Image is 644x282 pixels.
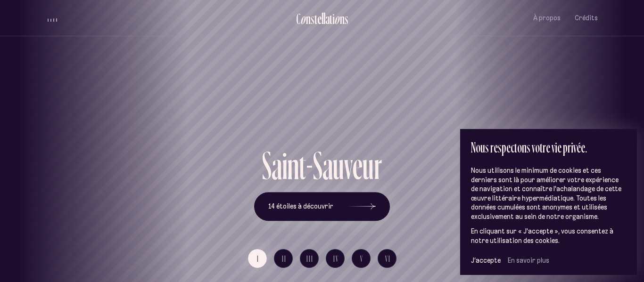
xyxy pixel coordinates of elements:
[325,11,330,26] div: a
[299,146,306,185] div: t
[471,139,627,155] h2: Nous respectons votre vie privée.
[345,11,348,26] div: s
[274,249,293,268] button: II
[306,146,313,185] div: -
[326,249,345,268] button: IV
[254,192,390,221] button: 14 étoiles à découvrir
[322,11,323,26] div: l
[575,14,598,22] span: Crédits
[272,146,282,185] div: a
[248,249,267,268] button: I
[533,7,561,29] button: À propos
[262,146,272,185] div: S
[317,11,322,26] div: e
[268,202,333,210] span: 14 étoiles à découvrir
[282,255,287,263] span: II
[330,11,332,26] div: t
[296,11,300,26] div: C
[313,146,322,185] div: S
[300,249,319,268] button: III
[306,11,311,26] div: n
[333,255,339,263] span: IV
[363,146,374,185] div: u
[300,11,306,26] div: o
[333,146,344,185] div: u
[306,255,314,263] span: III
[374,146,382,185] div: r
[334,11,340,26] div: o
[257,255,259,263] span: I
[340,11,345,26] div: n
[322,146,333,185] div: a
[471,227,627,245] p: En cliquant sur « J'accepte », vous consentez à notre utilisation des cookies.
[323,11,325,26] div: l
[360,255,363,263] span: V
[378,249,396,268] button: VI
[385,255,391,263] span: VI
[332,11,335,26] div: i
[508,256,549,265] a: En savoir plus
[314,11,317,26] div: t
[575,7,598,29] button: Crédits
[287,146,299,185] div: n
[282,146,287,185] div: i
[344,146,353,185] div: v
[353,146,363,185] div: e
[352,249,371,268] button: V
[533,14,561,22] span: À propos
[471,256,501,265] button: J’accepte
[311,11,314,26] div: s
[471,166,627,221] p: Nous utilisons le minimum de cookies et ces derniers sont là pour améliorer votre expérience de n...
[46,13,58,23] button: volume audio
